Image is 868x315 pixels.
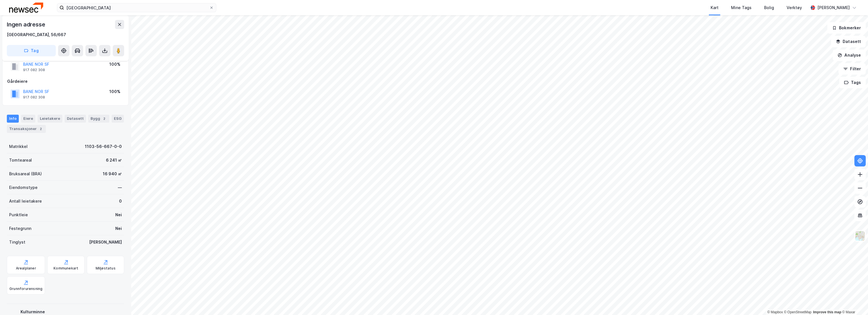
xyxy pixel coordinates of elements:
div: Leietakere [38,115,62,123]
div: Verktøy [787,4,802,11]
button: Datasett [831,36,866,47]
div: Tinglyst [9,239,25,246]
a: OpenStreetMap [784,310,812,314]
a: Improve this map [813,310,841,314]
a: Mapbox [767,310,783,314]
div: Bygg [88,115,109,123]
button: Tag [7,45,56,56]
div: Bolig [764,4,774,11]
div: Kart [711,4,719,11]
div: Info [7,115,19,123]
div: [PERSON_NAME] [89,239,122,246]
div: 16 940 ㎡ [103,170,122,177]
div: — [118,184,122,191]
div: 1103-56-667-0-0 [85,143,122,150]
div: Datasett [65,115,86,123]
div: 917 082 308 [23,68,45,72]
div: [GEOGRAPHIC_DATA], 56/667 [7,31,66,38]
input: Søk på adresse, matrikkel, gårdeiere, leietakere eller personer [64,3,209,12]
div: 917 082 308 [23,95,45,100]
div: Tomteareal [9,157,32,164]
div: Arealplaner [16,266,36,271]
div: Nei [115,225,122,232]
button: Filter [838,63,866,75]
div: Bruksareal (BRA) [9,170,42,177]
div: Matrikkel [9,143,28,150]
div: 0 [119,198,122,205]
div: Ingen adresse [7,20,46,29]
div: Festegrunn [9,225,31,232]
div: Miljøstatus [96,266,116,271]
div: [PERSON_NAME] [817,4,850,11]
div: 100% [109,88,120,95]
div: 100% [109,61,120,68]
div: 2 [38,126,44,132]
iframe: Chat Widget [840,288,868,315]
div: Nei [115,211,122,218]
div: Eiere [21,115,35,123]
button: Tags [839,77,866,88]
div: Eiendomstype [9,184,38,191]
div: Transaksjoner [7,125,46,133]
div: 2 [101,116,107,122]
div: Grunnforurensning [9,287,42,291]
img: Z [855,230,865,241]
button: Bokmerker [827,22,866,34]
img: newsec-logo.f6e21ccffca1b3a03d2d.png [9,3,43,13]
div: Antall leietakere [9,198,42,205]
div: Mine Tags [731,4,752,11]
button: Analyse [833,50,866,61]
div: 6 241 ㎡ [106,157,122,164]
div: Kommunekart [54,266,78,271]
div: Punktleie [9,211,28,218]
div: ESG [112,115,124,123]
div: Gårdeiere [7,78,124,85]
div: Kontrollprogram for chat [840,288,868,315]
